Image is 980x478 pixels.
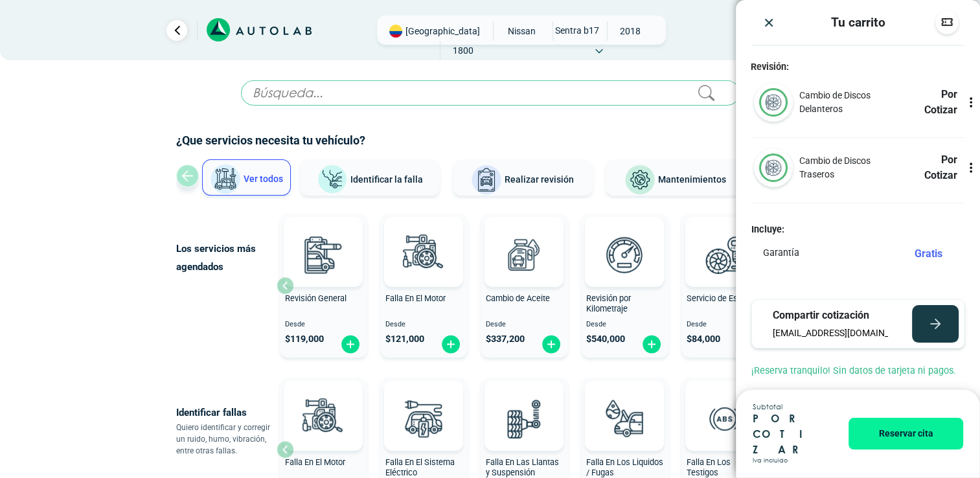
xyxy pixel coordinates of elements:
[471,165,502,196] img: Realizar revisión
[762,16,775,29] button: Close
[176,404,277,422] p: Identificar fallas
[586,334,625,345] span: $ 540,000
[317,165,348,195] img: Identificar la falla
[176,422,277,457] p: Quiero identificar y corregir un ruido, humo, vibración, entre otras fallas.
[605,220,644,258] img: AD0BCuuxAAAAAElFTkSuQmCC
[605,383,644,422] img: AD0BCuuxAAAAAElFTkSuQmCC
[830,15,885,30] h3: Tu carrito
[753,457,788,464] span: Iva incluido
[687,293,758,303] span: Servicio de Escáner
[440,41,486,60] span: 1800
[773,326,888,340] input: Correo elétronico
[300,159,440,196] button: Identificar la falla
[596,226,653,283] img: revision_por_kilometraje-v3.svg
[753,404,829,411] span: Subtotal
[696,390,753,447] img: diagnostic_diagnostic_abs-v3.svg
[304,220,343,258] img: AD0BCuuxAAAAAElFTkSuQmCC
[799,89,908,116] p: Cambio de Discos Delanteros
[404,220,443,258] img: AD0BCuuxAAAAAElFTkSuQmCC
[440,334,461,354] img: fi_plus-circle2.svg
[696,226,753,283] img: escaner-v3.svg
[210,164,241,195] img: Ver todos
[496,226,553,283] img: cambio_de_aceite-v3.svg
[304,383,343,422] img: AD0BCuuxAAAAAElFTkSuQmCC
[486,293,550,303] span: Cambio de Aceite
[395,390,452,447] img: diagnostic_bombilla-v3.svg
[553,21,599,40] span: SENTRA B17
[486,321,563,329] span: Desde
[705,220,744,258] img: AD0BCuuxAAAAAElFTkSuQmCC
[586,293,631,314] span: Revisión por Kilometraje
[906,152,957,183] p: Por Cotizar
[380,214,468,358] button: Falla En El Motor Desde $121,000
[285,334,324,345] span: $ 119,000
[762,16,775,29] img: close icon
[166,20,187,41] a: Ir al paso anterior
[285,321,362,329] span: Desde
[581,214,668,358] button: Revisión por Kilometraje Desde $540,000
[280,214,367,358] button: Revisión General Desde $119,000
[505,174,574,185] span: Realizar revisión
[453,159,593,196] button: Realizar revisión
[624,165,655,196] img: Mantenimientos
[405,25,480,38] span: [GEOGRAPHIC_DATA]
[596,390,653,447] img: diagnostic_gota-de-sangre-v3.svg
[541,334,562,354] img: fi_plus-circle2.svg
[389,25,402,38] img: Flag of COLOMBIA
[395,226,452,283] img: diagnostic_engine-v3.svg
[350,174,423,184] span: Identificar la falla
[915,246,953,262] div: Gratis
[241,80,740,106] input: Búsqueda...
[295,226,352,283] img: revision_general-v3.svg
[385,334,424,345] span: $ 121,000
[753,411,829,457] p: POR COTIZAR
[285,293,347,303] span: Revisión General
[586,321,663,329] span: Desde
[736,364,980,394] div: ¡Reserva tranquilo! Sin datos de tarjeta ni pagos.
[505,383,543,422] img: AD0BCuuxAAAAAElFTkSuQmCC
[849,418,963,450] button: Reservar cita
[486,457,559,478] span: Falla En Las Llantas y Suspensión
[499,21,545,41] span: NISSAN
[687,334,720,345] span: $ 84,000
[486,334,525,345] span: $ 337,200
[681,214,769,358] button: Servicio de Escáner Desde $84,000
[340,334,361,354] img: fi_plus-circle2.svg
[687,321,764,329] span: Desde
[705,383,744,422] img: AD0BCuuxAAAAAElFTkSuQmCC
[481,214,568,358] button: Cambio de Aceite Desde $337,200
[295,390,352,447] img: diagnostic_engine-v3.svg
[176,132,804,149] h2: ¿Que servicios necesita tu vehículo?
[736,62,980,73] h4: Revisión:
[496,390,553,447] img: diagnostic_suspension-v3.svg
[608,21,654,41] span: 2018
[658,174,726,185] span: Mantenimientos
[641,334,662,354] img: fi_plus-circle2.svg
[202,159,291,196] button: Ver todos
[751,224,964,235] h4: Incluye:
[940,16,953,28] img: Descuentos code image
[759,154,788,182] img: frenos2-v3.svg
[606,159,746,196] button: Mantenimientos
[285,457,345,467] span: Falla En El Motor
[773,308,888,323] p: Compartir cotización
[176,240,277,276] p: Los servicios más agendados
[404,383,443,422] img: AD0BCuuxAAAAAElFTkSuQmCC
[687,457,731,478] span: Falla En Los Testigos
[763,246,799,260] p: Garantía
[586,457,663,478] span: Falla En Los Liquidos / Fugas
[759,88,788,117] img: frenos2-v3.svg
[244,174,283,184] span: Ver todos
[385,457,455,478] span: Falla En El Sistema Eléctrico
[505,220,543,258] img: AD0BCuuxAAAAAElFTkSuQmCC
[799,154,906,181] p: Cambio de Discos Traseros
[385,321,462,329] span: Desde
[385,293,446,303] span: Falla En El Motor
[909,87,957,118] p: Por Cotizar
